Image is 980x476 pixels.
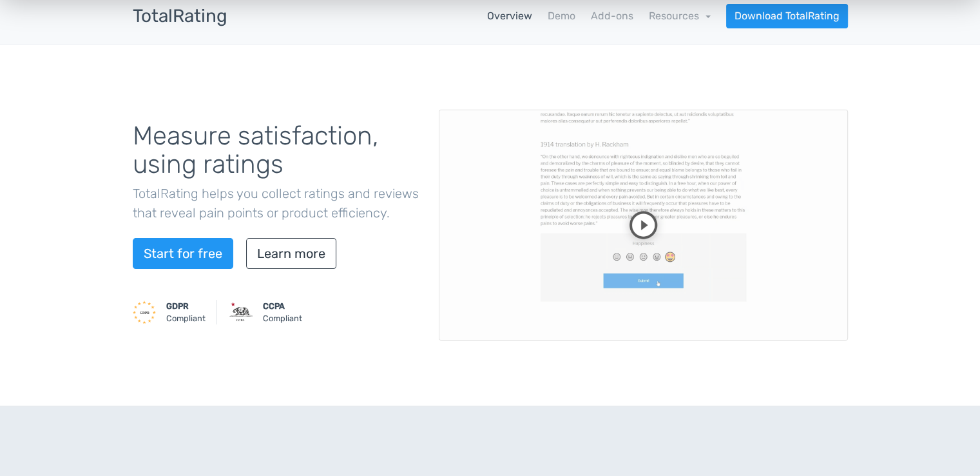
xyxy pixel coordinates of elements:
a: Demo [548,8,575,24]
img: CCPA [229,301,253,324]
a: Add-ons [591,8,633,24]
small: Compliant [166,300,206,324]
a: Overview [487,8,532,24]
small: Compliant [263,300,302,324]
img: GDPR [133,301,156,324]
a: Start for free [133,238,233,269]
a: Learn more [246,238,336,269]
a: Resources [649,10,711,22]
p: TotalRating helps you collect ratings and reviews that reveal pain points or product efficiency. [133,184,419,223]
h3: TotalRating [133,6,227,26]
a: Download TotalRating [726,4,848,28]
strong: GDPR [166,301,189,311]
h1: Measure satisfaction, using ratings [133,122,419,179]
strong: CCPA [263,301,285,311]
